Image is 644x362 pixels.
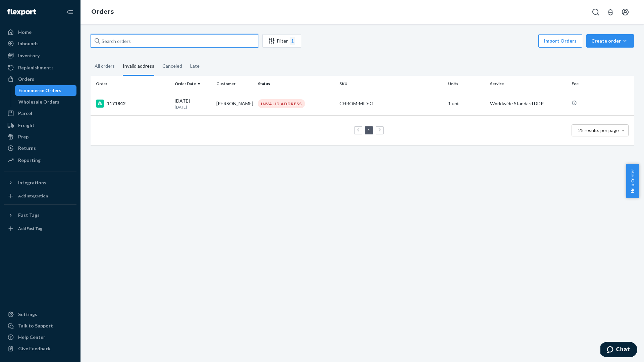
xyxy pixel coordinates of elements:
[18,64,54,71] div: Replenishments
[487,76,569,92] th: Service
[4,210,76,221] button: Fast Tags
[18,110,32,117] div: Parcel
[4,191,76,201] a: Add Integration
[18,76,34,82] div: Orders
[175,104,211,110] p: [DATE]
[91,76,172,92] th: Order
[18,145,36,152] div: Returns
[569,76,634,92] th: Fee
[4,332,76,343] a: Help Center
[86,2,119,22] ol: breadcrumbs
[4,108,76,119] a: Parcel
[18,334,45,341] div: Help Center
[18,157,41,164] div: Reporting
[4,131,76,142] a: Prep
[255,76,337,92] th: Status
[18,40,39,47] div: Inbounds
[18,193,48,199] div: Add Integration
[290,37,295,45] div: 1
[18,122,35,129] div: Freight
[18,87,61,94] div: Ecommerce Orders
[18,322,53,329] div: Talk to Support
[339,100,443,107] div: CHROM-MID-G
[4,120,76,131] a: Freight
[578,127,619,133] span: 25 results per page
[172,76,214,92] th: Order Date
[91,34,258,48] input: Search orders
[4,343,76,354] button: Give Feedback
[15,97,77,107] a: Wholesale Orders
[18,345,51,352] div: Give Feedback
[162,57,182,75] div: Canceled
[4,223,76,234] a: Add Fast Tag
[18,52,40,59] div: Inventory
[4,155,76,166] a: Reporting
[4,74,76,84] a: Orders
[18,133,29,140] div: Prep
[586,34,634,48] button: Create order
[262,34,301,48] button: Filter
[123,57,154,76] div: Invalid address
[4,50,76,61] a: Inventory
[4,27,76,38] a: Home
[190,57,200,75] div: Late
[4,177,76,188] button: Integrations
[445,92,487,115] td: 1 unit
[18,29,32,36] div: Home
[490,100,566,107] p: Worldwide Standard DDP
[445,76,487,92] th: Units
[366,127,372,133] a: Page 1 is your current page
[600,342,637,359] iframe: Opens a widget where you can chat to one of our agents
[589,5,602,19] button: Open Search Box
[7,9,36,15] img: Flexport logo
[15,85,77,96] a: Ecommerce Orders
[63,5,76,19] button: Close Navigation
[18,212,40,219] div: Fast Tags
[91,8,114,15] a: Orders
[95,57,115,75] div: All orders
[18,226,42,231] div: Add Fast Tag
[4,38,76,49] a: Inbounds
[18,311,37,318] div: Settings
[175,98,211,110] div: [DATE]
[591,38,629,44] div: Create order
[18,179,46,186] div: Integrations
[604,5,617,19] button: Open notifications
[4,320,76,331] button: Talk to Support
[4,309,76,320] a: Settings
[214,92,255,115] td: [PERSON_NAME]
[538,34,582,48] button: Import Orders
[18,99,59,105] div: Wholesale Orders
[619,5,632,19] button: Open account menu
[96,100,169,108] div: 1171842
[216,81,253,86] div: Customer
[4,143,76,154] a: Returns
[337,76,445,92] th: SKU
[258,99,305,108] div: INVALID ADDRESS
[4,62,76,73] a: Replenishments
[626,164,639,198] button: Help Center
[263,37,301,45] div: Filter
